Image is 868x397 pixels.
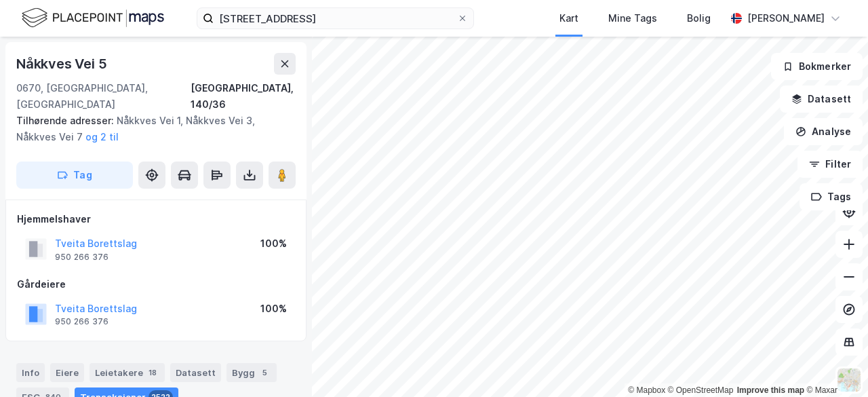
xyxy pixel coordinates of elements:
a: OpenStreetMap [668,385,734,395]
div: Eiere [50,363,84,382]
div: Kontrollprogram for chat [800,332,868,397]
div: 950 266 376 [55,316,108,327]
div: 950 266 376 [55,252,108,263]
button: Datasett [780,86,863,113]
div: 18 [146,366,159,379]
div: Info [16,363,45,382]
div: Nåkkves Vei 5 [16,53,109,75]
div: Leietakere [90,363,165,382]
div: 0670, [GEOGRAPHIC_DATA], [GEOGRAPHIC_DATA] [16,80,191,113]
div: Gårdeiere [17,276,295,292]
div: Mine Tags [608,10,657,26]
button: Tag [16,162,133,189]
div: [GEOGRAPHIC_DATA], 140/36 [191,80,296,113]
img: logo.f888ab2527a4732fd821a326f86c7f29.svg [22,6,164,30]
a: Improve this map [737,385,804,395]
button: Filter [797,151,863,178]
button: Tags [800,183,863,210]
span: Tilhørende adresser: [16,115,117,126]
div: 100% [260,235,287,252]
div: Bygg [226,363,277,382]
div: Nåkkves Vei 1, Nåkkves Vei 3, Nåkkves Vei 7 [16,113,285,145]
div: 100% [260,301,287,317]
a: Mapbox [628,385,665,395]
input: Søk på adresse, matrikkel, gårdeiere, leietakere eller personer [214,8,457,29]
div: Hjemmelshaver [17,211,295,227]
button: Analyse [784,118,863,145]
div: Kart [559,10,578,26]
div: Datasett [170,363,221,382]
iframe: Chat Widget [800,332,868,397]
div: [PERSON_NAME] [747,10,825,26]
div: 5 [258,366,271,379]
button: Bokmerker [771,53,863,80]
div: Bolig [687,10,711,26]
